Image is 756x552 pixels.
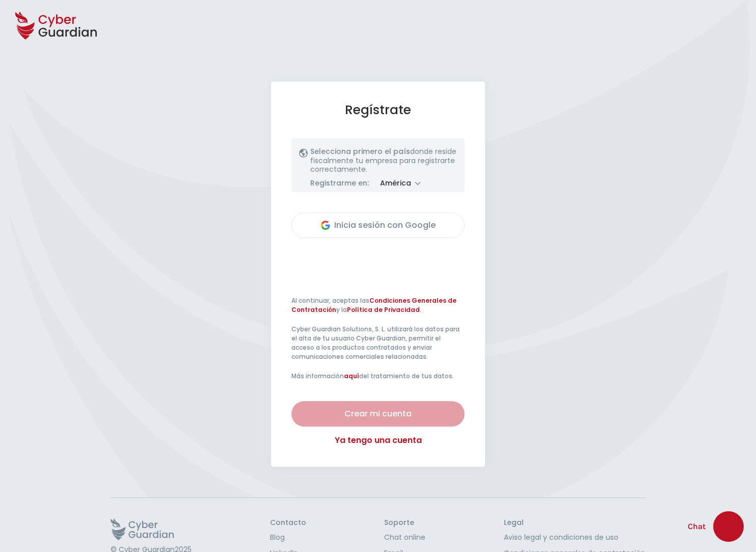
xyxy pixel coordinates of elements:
p: donde reside fiscalmente tu empresa para registrarte correctamente. [310,147,457,174]
h1: Regístrate [291,102,465,118]
a: Condiciones Generales de Contratación [291,296,456,314]
h3: Contacto [270,518,306,528]
span: Chat [688,520,706,533]
button: Inicia sesión con Google [291,213,465,238]
a: Chat online [384,532,425,543]
div: Inicia sesión con Google [300,219,456,231]
p: Al continuar, aceptas las y la . [291,296,465,314]
span: Selecciona primero el país [310,146,410,156]
a: Ya tengo una cuenta [291,434,465,446]
p: Cyber Guardian Solutions, S. L. utilizará los datos para el alta de tu usuario Cyber Guardian, pe... [291,325,465,361]
div: Crear mi cuenta [299,408,457,420]
p: Más información del tratamiento de tus datos. [291,372,465,381]
h3: Legal [504,518,645,528]
button: Crear mi cuenta [291,401,465,427]
a: Aviso legal y condiciones de uso [504,532,645,543]
p: Registrarme en: [310,179,369,188]
a: Política de Privacidad [347,305,420,314]
a: Blog [270,532,306,543]
h3: Soporte [384,518,425,528]
a: aquí [344,372,359,380]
